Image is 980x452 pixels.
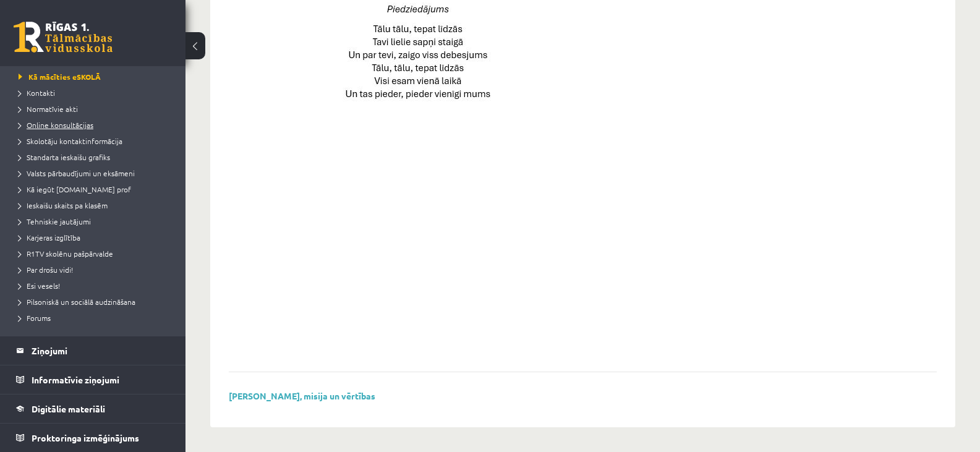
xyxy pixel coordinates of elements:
a: Kontakti [19,87,173,98]
a: Normatīvie akti [19,103,173,114]
span: Karjeras izglītība [19,232,80,242]
a: Online konsultācijas [19,119,173,130]
a: Ieskaišu skaits pa klasēm [19,200,173,211]
a: Tehniskie jautājumi [19,216,173,227]
a: [PERSON_NAME], misija un vērtības [229,390,375,401]
span: Digitālie materiāli [32,403,105,414]
a: Esi vesels! [19,280,173,291]
a: Par drošu vidi! [19,264,173,275]
span: Skolotāju kontaktinformācija [19,136,122,146]
span: Forums [19,313,51,323]
a: Forums [19,312,173,323]
a: Informatīvie ziņojumi [16,365,170,394]
span: Standarta ieskaišu grafiks [19,152,110,162]
a: Skolotāju kontaktinformācija [19,135,173,147]
legend: Ziņojumi [32,336,170,365]
a: R1TV skolēnu pašpārvalde [19,248,173,259]
span: R1TV skolēnu pašpārvalde [19,249,113,258]
span: Online konsultācijas [19,120,93,130]
a: Kā iegūt [DOMAIN_NAME] prof [19,184,173,195]
span: Kā iegūt [DOMAIN_NAME] prof [19,184,131,194]
a: Digitālie materiāli [16,394,170,423]
a: Rīgas 1. Tālmācības vidusskola [14,22,113,53]
span: Tehniskie jautājumi [19,216,91,226]
span: Kontakti [19,88,55,98]
span: Valsts pārbaudījumi un eksāmeni [19,168,135,178]
a: Ziņojumi [16,336,170,365]
a: Valsts pārbaudījumi un eksāmeni [19,168,173,179]
legend: Informatīvie ziņojumi [32,365,170,394]
span: Proktoringa izmēģinājums [32,432,139,443]
a: Standarta ieskaišu grafiks [19,151,173,163]
span: Kā mācīties eSKOLĀ [19,72,101,82]
a: Karjeras izglītība [19,232,173,243]
span: Par drošu vidi! [19,265,73,275]
a: Pilsoniskā un sociālā audzināšana [19,296,173,307]
a: Kā mācīties eSKOLĀ [19,71,173,82]
span: Ieskaišu skaits pa klasēm [19,200,108,210]
a: Proktoringa izmēģinājums [16,424,170,452]
span: Normatīvie akti [19,104,78,114]
span: Esi vesels! [19,281,60,291]
span: Pilsoniskā un sociālā audzināšana [19,297,135,307]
